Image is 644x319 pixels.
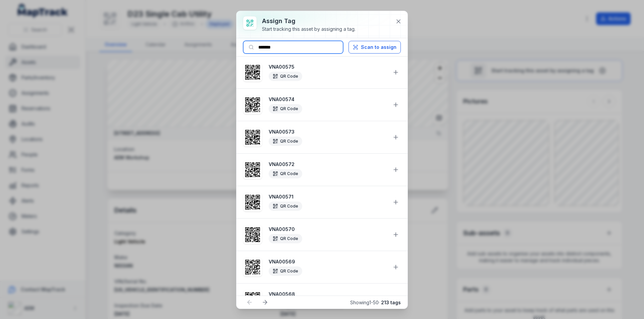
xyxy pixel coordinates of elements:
strong: VNA00573 [269,129,387,135]
button: Scan to assign [348,41,401,54]
div: Start tracking this asset by assigning a tag. [262,26,356,32]
div: QR Code [269,169,302,178]
div: QR Code [269,202,302,211]
h3: Assign tag [262,16,356,26]
strong: 213 tags [381,300,401,305]
strong: VNA00570 [269,226,387,233]
strong: VNA00571 [269,193,387,200]
div: QR Code [269,137,302,146]
div: QR Code [269,234,302,243]
strong: VNA00568 [269,291,387,298]
span: Showing 1 - 50 · [350,300,401,305]
strong: VNA00574 [269,96,387,103]
strong: VNA00572 [269,161,387,168]
div: QR Code [269,266,302,276]
div: QR Code [269,72,302,81]
strong: VNA00575 [269,64,387,70]
div: QR Code [269,104,302,113]
strong: VNA00569 [269,258,387,265]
